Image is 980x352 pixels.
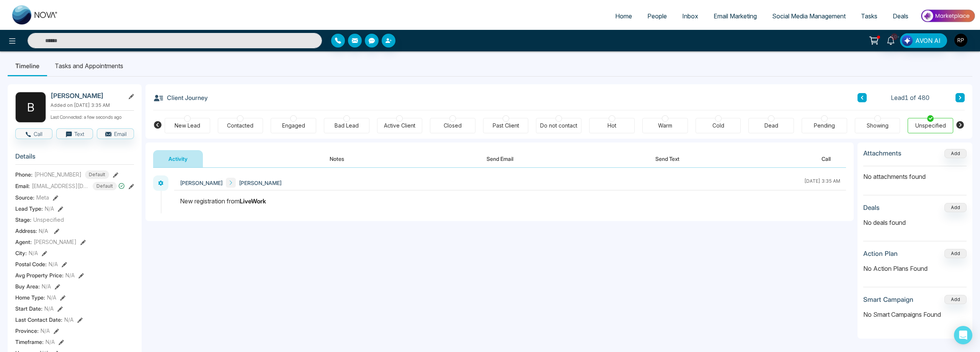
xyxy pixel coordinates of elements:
[863,250,898,257] h3: Action Plan
[954,326,972,344] div: Open Intercom Messenger
[15,305,42,313] span: Start Date :
[47,56,131,76] li: Tasks and Appointments
[764,9,853,23] a: Social Media Management
[15,249,27,257] span: City :
[806,150,846,167] button: Call
[384,122,415,129] div: Active Client
[15,170,33,178] span: Phone:
[15,271,64,279] span: Avg Property Price :
[180,179,223,187] span: [PERSON_NAME]
[944,149,967,158] button: Add
[863,218,967,227] p: No deals found
[15,227,48,235] span: Address:
[34,238,77,246] span: [PERSON_NAME]
[97,128,134,139] button: Email
[863,296,913,303] h3: Smart Campaign
[885,9,916,23] a: Deals
[15,216,31,224] span: Stage:
[640,9,675,23] a: People
[34,170,82,178] span: [PHONE_NUMBER]
[804,178,840,188] div: [DATE] 3:35 AM
[867,122,889,129] div: Showing
[15,327,39,335] span: Province :
[239,179,282,187] span: [PERSON_NAME]
[15,338,44,346] span: Timeframe :
[863,166,967,181] p: No attachments found
[944,249,967,258] button: Add
[46,338,55,346] span: N/A
[47,293,56,301] span: N/A
[15,205,43,213] span: Lead Type:
[36,193,49,201] span: Meta
[15,193,34,201] span: Source:
[891,93,929,102] span: Lead 1 of 480
[615,12,632,20] span: Home
[764,122,778,129] div: Dead
[863,310,967,319] p: No Smart Campaigns Found
[900,33,947,48] button: AVON AI
[12,5,58,25] img: Nova CRM Logo
[944,150,967,156] span: Add
[915,122,946,129] div: Unspecified
[444,122,462,129] div: Closed
[675,9,706,23] a: Inbox
[29,249,38,257] span: N/A
[42,282,51,290] span: N/A
[944,203,967,212] button: Add
[15,260,47,268] span: Postal Code :
[153,150,203,167] button: Activity
[915,36,941,45] span: AVON AI
[714,12,757,20] span: Email Marketing
[15,182,30,190] span: Email:
[640,150,695,167] button: Send Text
[33,216,64,224] span: Unspecified
[15,316,62,324] span: Last Contact Date :
[51,92,122,100] h2: [PERSON_NAME]
[891,33,898,40] span: 10+
[45,205,54,213] span: N/A
[647,12,667,20] span: People
[712,122,724,129] div: Cold
[682,12,698,20] span: Inbox
[814,122,835,129] div: Pending
[51,102,134,109] p: Added on [DATE] 3:35 AM
[954,34,967,47] img: User Avatar
[93,182,117,190] span: Default
[41,327,50,335] span: N/A
[706,9,764,23] a: Email Marketing
[658,122,672,129] div: Warm
[15,92,46,123] div: B
[314,150,359,167] button: Notes
[15,152,134,164] h3: Details
[540,122,577,129] div: Do not contact
[608,9,640,23] a: Home
[8,56,47,76] li: Timeline
[15,128,52,139] button: Call
[893,12,908,20] span: Deals
[335,122,359,129] div: Bad Lead
[493,122,519,129] div: Past Client
[65,271,75,279] span: N/A
[15,238,32,246] span: Agent:
[15,293,45,301] span: Home Type :
[39,228,48,234] span: N/A
[44,305,54,313] span: N/A
[920,7,975,25] img: Market-place.gif
[863,204,880,211] h3: Deals
[282,122,305,129] div: Engaged
[227,122,253,129] div: Contacted
[175,122,200,129] div: New Lead
[64,316,73,324] span: N/A
[902,35,913,46] img: Lead Flow
[853,9,885,23] a: Tasks
[15,282,40,290] span: Buy Area :
[153,92,208,103] h3: Client Journey
[944,295,967,304] button: Add
[32,182,89,190] span: [EMAIL_ADDRESS][DOMAIN_NAME]
[772,12,846,20] span: Social Media Management
[56,128,93,139] button: Text
[471,150,529,167] button: Send Email
[49,260,58,268] span: N/A
[863,264,967,273] p: No Action Plans Found
[882,33,900,47] a: 10+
